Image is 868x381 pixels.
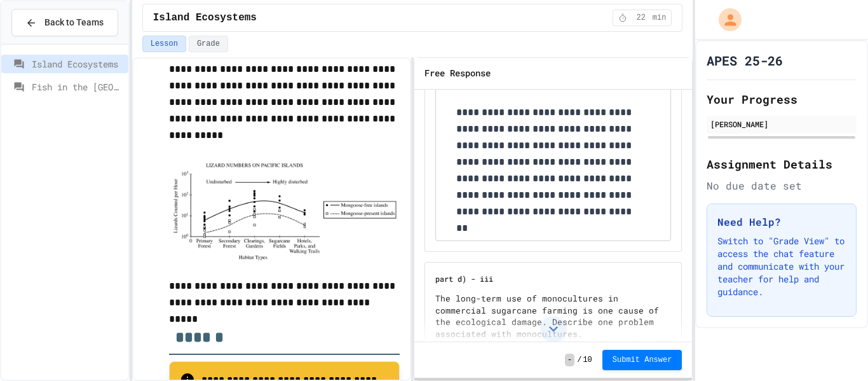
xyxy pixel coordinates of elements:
span: Submit Answer [613,355,672,365]
div: [PERSON_NAME] [710,118,853,130]
span: Island Ecosystems [153,10,257,25]
h6: Free Response [424,66,491,81]
span: Island Ecosystems [32,57,123,71]
span: Back to Teams [44,16,104,29]
span: Fish in the [GEOGRAPHIC_DATA] [32,80,123,94]
p: The long-term use of monocultures in commercial sugarcane farming is one cause of the ecological ... [435,293,671,340]
span: min [653,13,667,23]
button: Lesson [142,36,186,52]
span: / [577,355,581,365]
h2: Assignment Details [707,155,857,173]
span: 22 [631,13,651,23]
span: 10 [583,355,592,365]
div: No due date set [707,178,857,193]
h6: part d) - iii [435,273,661,285]
h3: Need Help? [717,214,846,230]
button: Back to Teams [11,9,118,36]
p: Switch to "Grade View" to access the chat feature and communicate with your teacher for help and ... [717,235,846,298]
h2: Your Progress [707,90,857,108]
h1: APES 25-26 [707,52,783,69]
button: Grade [189,36,228,52]
span: - [565,354,574,366]
button: Submit Answer [602,350,682,370]
div: My Account [705,5,745,34]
